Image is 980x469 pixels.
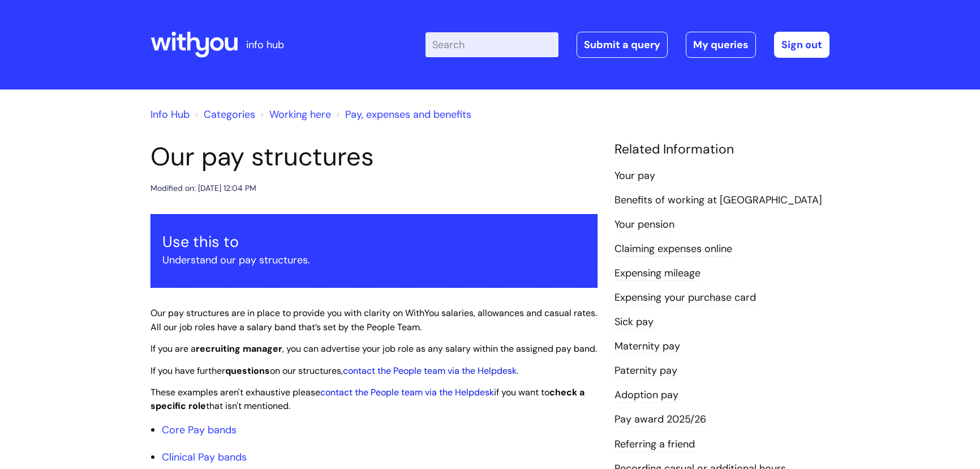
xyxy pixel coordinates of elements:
[162,233,586,251] h3: Use this to
[246,36,284,54] p: info hub
[151,181,256,195] div: Modified on: [DATE] 12:04 PM
[204,108,255,121] a: Categories
[345,108,471,121] a: Pay, expenses and benefits
[425,32,829,58] div: | -
[774,32,829,58] a: Sign out
[192,105,255,123] li: Solution home
[686,32,756,58] a: My queries
[614,388,678,403] a: Adoption pay
[162,423,237,437] a: Core Pay bands
[614,291,756,305] a: Expensing your purchase card
[614,364,677,378] a: Paternity pay
[614,218,674,232] a: Your pension
[162,251,586,269] p: Understand our pay structures.
[151,365,518,377] span: If you have further on our structures, .
[614,142,829,157] h4: Related Information
[577,32,668,58] a: Submit a query
[425,32,558,57] input: Search
[151,307,597,333] span: Our pay structures are in place to provide you with clarity on WithYou salaries, allowances and c...
[343,365,517,377] a: contact the People team via the Helpdesk
[151,386,584,412] span: These examples aren't exhaustive please if you want to that isn't mentioned.
[614,266,700,281] a: Expensing mileage
[258,105,331,123] li: Working here
[614,339,680,354] a: Maternity pay
[196,343,282,355] strong: recruiting manager
[162,450,247,464] a: Clinical Pay bands
[614,412,706,427] a: Pay award 2025/26
[151,343,597,355] span: If you are a , you can advertise your job role as any salary within the assigned pay band.
[269,108,331,121] a: Working here
[614,193,822,208] a: Benefits of working at [GEOGRAPHIC_DATA]
[151,142,598,172] h1: Our pay structures
[614,242,732,257] a: Claiming expenses online
[614,315,654,330] a: Sick pay
[151,108,190,121] a: Info Hub
[614,169,655,184] a: Your pay
[225,365,270,377] strong: questions
[320,386,494,398] a: contact the People team via the Helpdesk
[334,105,471,123] li: Pay, expenses and benefits
[614,437,695,452] a: Referring a friend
